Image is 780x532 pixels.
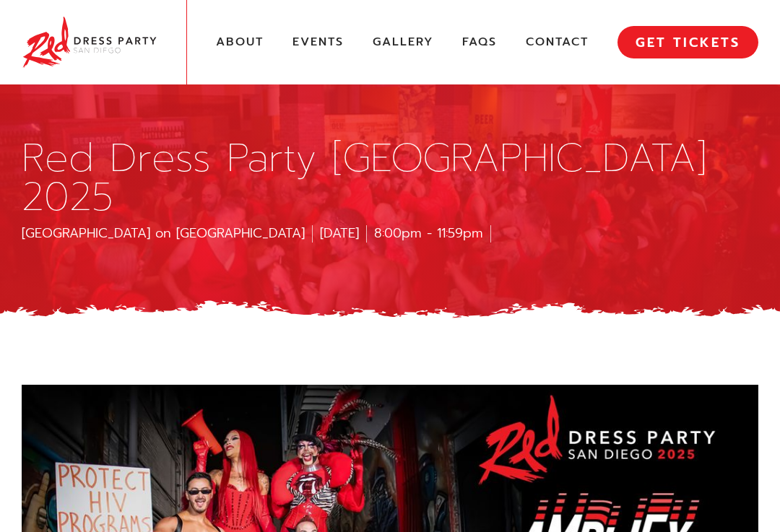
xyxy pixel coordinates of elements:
div: [DATE] [320,225,367,242]
a: Events [292,35,344,50]
a: GET TICKETS [617,26,758,58]
a: FAQs [462,35,497,50]
a: Contact [526,35,589,50]
div: [GEOGRAPHIC_DATA] on [GEOGRAPHIC_DATA] [22,225,313,242]
a: Gallery [373,35,433,50]
a: About [216,35,264,50]
h1: Red Dress Party [GEOGRAPHIC_DATA] 2025 [22,139,758,217]
div: 8:00pm - 11:59pm [374,225,491,242]
img: Red Dress Party San Diego [22,14,157,70]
